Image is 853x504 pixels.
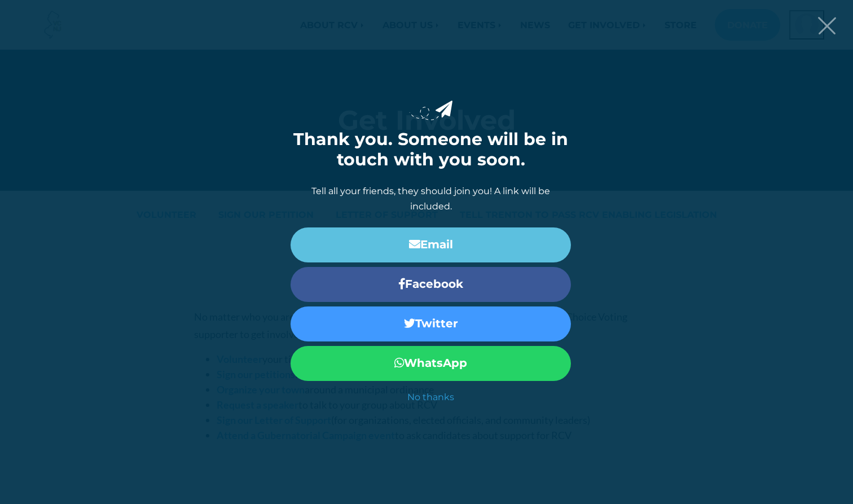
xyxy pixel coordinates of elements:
h1: Thank you. Someone will be in touch with you soon. [291,129,571,170]
button: Close [818,17,836,34]
a: No thanks [291,390,571,404]
a: Twitter [291,306,571,341]
a: WhatsApp [291,346,571,381]
p: Tell all your friends, they should join you! A link will be included. [291,183,571,214]
a: Facebook [291,267,571,302]
a: Email [291,227,571,262]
